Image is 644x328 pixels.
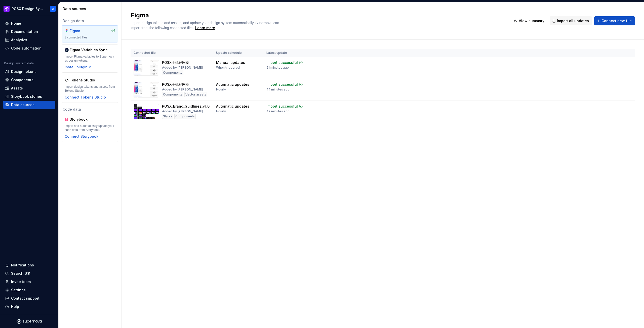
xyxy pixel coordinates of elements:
div: Vector assets [184,92,207,97]
button: POSX Design SystemC [1,3,57,14]
div: Data sources [11,102,34,107]
div: Components [11,77,33,82]
div: Added by [PERSON_NAME] [162,66,203,70]
div: Design tokens [11,69,36,74]
div: When triggered [216,66,240,70]
button: Contact support [3,294,55,302]
div: Design data [62,18,118,23]
div: Tokens Studio [70,78,95,83]
div: Analytics [11,37,27,42]
div: Search ⌘K [11,271,30,276]
div: Figma [70,28,94,33]
a: Tokens StudioImport design tokens and assets from Tokens StudioConnect Tokens Studio [62,75,118,103]
div: C [52,7,54,11]
a: Figma3 connected files [62,25,118,42]
div: POSX Design System [12,6,44,11]
img: 5818e2a6-77bb-4af3-b14c-7e4d5894d2c1.png [4,6,10,12]
a: Home [3,19,55,27]
div: Import successful [266,104,298,109]
div: Automatic updates [216,82,249,87]
div: 47 minutes ago [266,109,290,113]
a: Components [3,76,55,84]
div: Import successful [266,82,298,87]
div: Home [11,21,21,26]
div: Hourly [216,87,226,91]
a: StorybookImport and automatically update your code data from Storybook.Connect Storybook [62,114,118,142]
div: Components [174,114,196,119]
button: View summary [511,16,548,25]
div: POSX手机端网页 [162,82,189,87]
a: Assets [3,84,55,92]
h2: Figma [131,11,505,19]
a: Learn more [195,25,215,30]
div: Design system data [4,61,34,65]
svg: Supernova Logo [17,319,42,324]
a: Figma Variables SyncImport Figma variables to Supernova as design tokens.Install plugin [62,44,118,73]
a: Storybook stories [3,92,55,101]
a: Code automation [3,44,55,52]
button: Search ⌘K [3,269,55,277]
div: Help [11,304,19,309]
div: Code data [62,107,118,112]
a: Settings [3,286,55,294]
div: Hourly [216,109,226,113]
div: Contact support [11,296,39,301]
button: Connect new file [594,16,635,25]
th: Update schedule [213,49,263,57]
div: Code automation [11,46,42,51]
div: Automatic updates [216,104,249,109]
div: Figma Variables Sync [70,48,107,53]
span: Connect new file [601,18,632,23]
div: Notifications [11,263,34,268]
button: Connect Storybook [65,134,98,139]
th: Connected file [131,49,213,57]
span: Import all updates [557,18,589,23]
div: 3 connected files [65,35,115,39]
button: Connect Tokens Studio [65,95,106,100]
div: POSX手机端网页 [162,60,189,65]
div: Documentation [11,29,38,34]
div: Added by [PERSON_NAME] [162,109,203,113]
button: Install plugin [65,65,92,70]
div: 51 minutes ago [266,66,289,70]
div: Manual updates [216,60,245,65]
button: Import all updates [550,16,592,25]
th: Latest update [263,49,316,57]
div: Import Figma variables to Supernova as design tokens. [65,55,115,63]
span: View summary [519,18,544,23]
div: Import design tokens and assets from Tokens Studio [65,85,115,93]
a: Design tokens [3,68,55,76]
div: Storybook [70,117,94,122]
div: Data sources [63,6,119,11]
div: Components [162,70,183,75]
div: Added by [PERSON_NAME] [162,87,203,91]
a: Data sources [3,101,55,109]
button: Help [3,303,55,311]
a: Analytics [3,36,55,44]
div: POSX_Brand_Guidlines_v1.0 [162,104,210,109]
div: Components [162,92,183,97]
button: Notifications [3,261,55,269]
div: Assets [11,86,23,91]
span: . [194,26,216,30]
div: Invite team [11,279,31,284]
div: 44 minutes ago [266,87,290,91]
a: Documentation [3,28,55,36]
div: Settings [11,288,26,293]
span: Import design tokens and assets, and update your design system automatically. Supernova can impor... [131,21,280,30]
a: Invite team [3,278,55,286]
div: Styles [162,114,173,119]
div: Import successful [266,60,298,65]
div: Import and automatically update your code data from Storybook. [65,124,115,132]
div: Storybook stories [11,94,42,99]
